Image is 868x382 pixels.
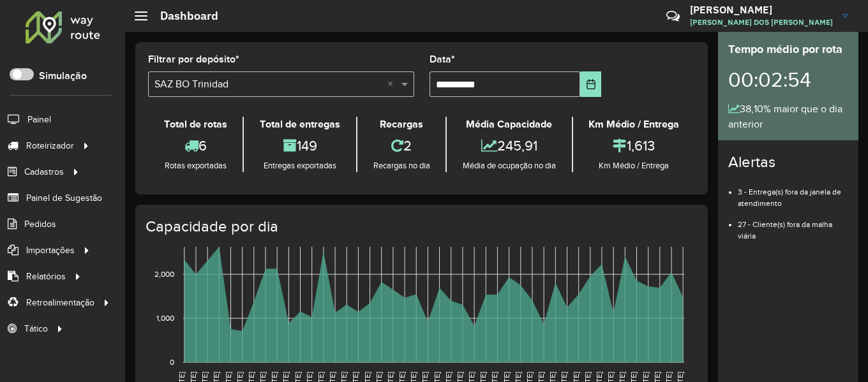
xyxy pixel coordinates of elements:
[247,132,352,159] div: 149
[450,132,568,159] div: 245,91
[450,117,568,132] div: Média Capacidade
[430,52,455,67] label: Data
[728,101,848,132] div: 38,10% maior que o dia anterior
[26,139,74,152] span: Roteirizador
[148,52,239,67] label: Filtrar por depósito
[576,117,692,132] div: Km Médio / Entrega
[146,217,695,236] h4: Capacidade por dia
[728,153,848,172] h4: Alertas
[690,4,833,16] h3: [PERSON_NAME]
[156,314,174,322] text: 1,000
[728,41,848,58] div: Tempo médio por rota
[738,209,848,242] li: 27 - Cliente(s) fora da malha viária
[39,68,87,84] label: Simulação
[247,159,352,172] div: Entregas exportadas
[690,17,833,28] span: [PERSON_NAME] DOS [PERSON_NAME]
[247,117,352,132] div: Total de entregas
[576,159,692,172] div: Km Médio / Entrega
[361,132,442,159] div: 2
[387,77,398,92] span: Clear all
[361,117,442,132] div: Recargas
[26,270,66,283] span: Relatórios
[576,132,692,159] div: 1,613
[361,159,442,172] div: Recargas no dia
[728,58,848,101] div: 00:02:54
[151,117,239,132] div: Total de rotas
[26,191,102,205] span: Painel de Sugestão
[151,132,239,159] div: 6
[738,177,848,209] li: 3 - Entrega(s) fora da janela de atendimento
[24,217,56,231] span: Pedidos
[450,159,568,172] div: Média de ocupação no dia
[26,296,94,309] span: Retroalimentação
[170,358,174,366] text: 0
[154,270,174,278] text: 2,000
[580,71,601,97] button: Choose Date
[151,159,239,172] div: Rotas exportadas
[147,9,218,23] h2: Dashboard
[24,322,48,335] span: Tático
[659,3,687,30] a: Contato Rápido
[27,113,51,126] span: Painel
[24,165,64,179] span: Cadastros
[26,244,75,257] span: Importações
